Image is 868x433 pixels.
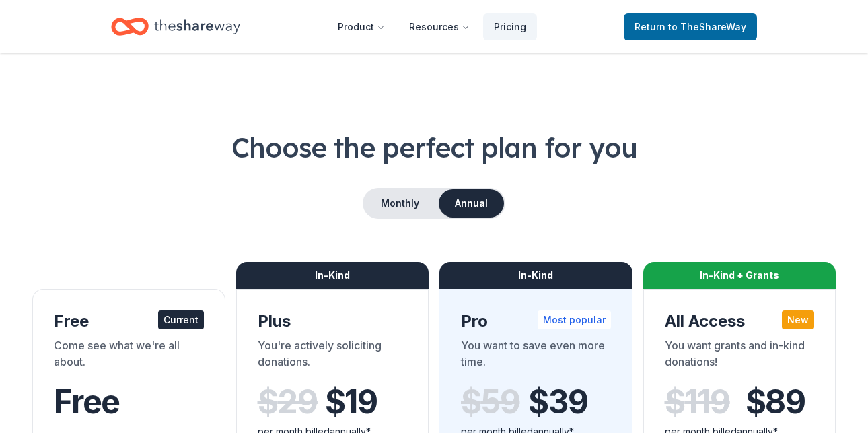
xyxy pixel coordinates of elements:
[483,13,537,40] a: Pricing
[635,19,746,35] span: Return
[258,337,408,375] div: You're actively soliciting donations.
[325,383,377,421] span: $ 19
[746,383,805,421] span: $ 89
[528,383,587,421] span: $ 39
[158,310,204,329] div: Current
[327,13,396,40] button: Product
[668,21,746,32] span: to TheShareWay
[236,262,429,289] div: In-Kind
[461,310,611,332] div: Pro
[54,310,204,332] div: Free
[643,262,836,289] div: In-Kind + Grants
[782,310,814,329] div: New
[461,337,611,375] div: You want to save even more time.
[624,13,757,40] a: Returnto TheShareWay
[327,11,537,42] nav: Main
[439,189,504,218] button: Annual
[32,129,836,166] h1: Choose the perfect plan for you
[364,189,436,218] button: Monthly
[398,13,480,40] button: Resources
[538,310,611,329] div: Most popular
[54,337,204,375] div: Come see what we're all about.
[111,11,240,42] a: Home
[258,310,408,332] div: Plus
[665,337,815,375] div: You want grants and in-kind donations!
[665,310,815,332] div: All Access
[54,382,120,422] span: Free
[439,262,632,289] div: In-Kind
